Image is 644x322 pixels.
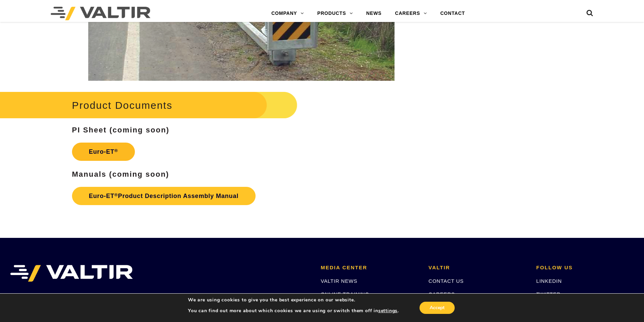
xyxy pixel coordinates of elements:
a: LINKEDIN [536,278,562,284]
h2: VALTIR [429,265,526,271]
a: COMPANY [265,7,311,20]
p: You can find out more about which cookies we are using or switch them off in . [188,308,399,314]
p: We are using cookies to give you the best experience on our website. [188,297,399,303]
sup: ® [114,192,118,197]
a: Euro-ET®Product Description Assembly Manual [72,187,256,205]
a: VALTIR NEWS [321,278,357,284]
img: Valtir [51,7,150,20]
a: CONTACT [433,7,472,20]
sup: ® [114,148,118,153]
a: ONLINE TRAINING [321,291,369,297]
button: Accept [420,302,455,314]
a: PRODUCTS [311,7,360,20]
a: CAREERS [388,7,434,20]
a: TWITTER [536,291,560,297]
a: CAREERS [429,291,455,297]
button: settings [378,308,398,314]
strong: Manuals (coming soon) [72,170,169,178]
h2: MEDIA CENTER [321,265,419,271]
strong: PI Sheet (coming soon) [72,126,169,134]
a: CONTACT US [429,278,464,284]
a: NEWS [359,7,388,20]
a: Euro-ET® [72,143,135,161]
h2: FOLLOW US [536,265,634,271]
img: VALTIR [10,265,133,282]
